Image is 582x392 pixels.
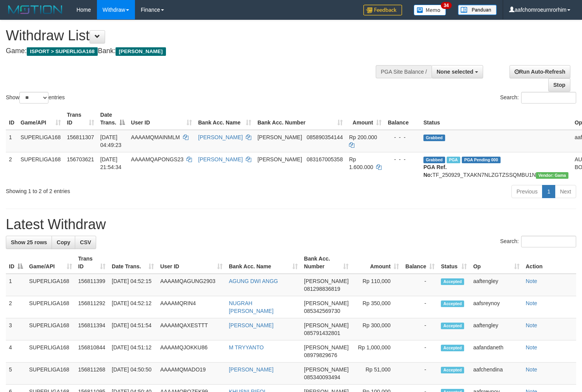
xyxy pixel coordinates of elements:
[198,156,243,162] a: [PERSON_NAME]
[109,296,157,318] td: [DATE] 04:52:12
[6,108,17,130] th: ID
[441,367,464,373] span: Accepted
[57,239,70,245] span: Copy
[6,130,17,152] td: 1
[195,108,254,130] th: Bank Acc. Name: activate to sort column ascending
[423,135,445,141] span: Grabbed
[304,374,340,380] span: Copy 085340093494 to clipboard
[352,363,402,385] td: Rp 51,000
[304,366,349,373] span: [PERSON_NAME]
[526,300,537,306] a: Note
[462,157,501,163] span: PGA Pending
[6,152,17,182] td: 2
[6,92,65,104] label: Show entries
[304,322,349,328] span: [PERSON_NAME]
[536,172,568,179] span: Vendor URL: https://trx31.1velocity.biz
[402,274,438,296] td: -
[6,274,26,296] td: 1
[75,318,109,340] td: 156811394
[423,157,445,163] span: Grabbed
[420,152,572,182] td: TF_250929_TXAKN7NLZGTZSSQMBU1N
[157,340,226,363] td: AAAAMQJOKKU86
[526,278,537,284] a: Note
[441,323,464,329] span: Accepted
[542,185,555,198] a: 1
[352,274,402,296] td: Rp 110,000
[402,363,438,385] td: -
[109,363,157,385] td: [DATE] 04:50:50
[229,278,278,284] a: AGUNG DWI ANGG
[226,252,301,274] th: Bank Acc. Name: activate to sort column ascending
[526,344,537,351] a: Note
[26,252,75,274] th: Game/API: activate to sort column ascending
[17,108,64,130] th: Game/API: activate to sort column ascending
[26,318,75,340] td: SUPERLIGA168
[27,47,98,56] span: ISPORT > SUPERLIGA168
[402,318,438,340] td: -
[109,340,157,363] td: [DATE] 04:51:12
[67,156,94,162] span: 156703621
[75,363,109,385] td: 156811268
[109,318,157,340] td: [DATE] 04:51:54
[376,65,432,78] div: PGA Site Balance /
[229,322,273,328] a: [PERSON_NAME]
[26,296,75,318] td: SUPERLIGA168
[11,239,47,245] span: Show 25 rows
[26,340,75,363] td: SUPERLIGA168
[6,184,237,195] div: Showing 1 to 2 of 2 entries
[257,156,302,162] span: [PERSON_NAME]
[352,318,402,340] td: Rp 300,000
[75,236,96,249] a: CSV
[352,296,402,318] td: Rp 350,000
[109,252,157,274] th: Date Trans.: activate to sort column ascending
[6,217,576,232] h1: Latest Withdraw
[6,340,26,363] td: 4
[470,296,522,318] td: aafsreynoy
[229,344,264,351] a: M TRYYANTO
[301,252,352,274] th: Bank Acc. Number: activate to sort column ascending
[6,252,26,274] th: ID: activate to sort column descending
[432,65,483,78] button: None selected
[437,69,473,75] span: None selected
[131,156,183,162] span: AAAAMQAPONGS23
[198,134,243,140] a: [PERSON_NAME]
[402,296,438,318] td: -
[521,236,576,247] input: Search:
[441,300,464,307] span: Accepted
[526,322,537,328] a: Note
[548,78,570,92] a: Stop
[441,345,464,351] span: Accepted
[420,108,572,130] th: Status
[229,366,273,373] a: [PERSON_NAME]
[304,308,340,314] span: Copy 085342569730 to clipboard
[388,155,417,163] div: - - -
[304,286,340,292] span: Copy 081298836819 to clipboard
[509,65,570,78] a: Run Auto-Refresh
[6,363,26,385] td: 5
[523,252,576,274] th: Action
[521,92,576,104] input: Search:
[470,252,522,274] th: Op: activate to sort column ascending
[304,344,349,351] span: [PERSON_NAME]
[470,318,522,340] td: aaftengley
[26,274,75,296] td: SUPERLIGA168
[75,274,109,296] td: 156811399
[157,252,226,274] th: User ID: activate to sort column ascending
[109,274,157,296] td: [DATE] 04:52:15
[500,236,576,247] label: Search:
[6,318,26,340] td: 3
[97,108,128,130] th: Date Trans.: activate to sort column descending
[349,134,377,140] span: Rp 200.000
[352,340,402,363] td: Rp 1,000,000
[352,252,402,274] th: Amount: activate to sort column ascending
[75,252,109,274] th: Trans ID: activate to sort column ascending
[304,352,337,358] span: Copy 08979829676 to clipboard
[157,296,226,318] td: AAAAMQRIN4
[447,157,460,163] span: Marked by aafchhiseyha
[6,47,380,55] h4: Game: Bank:
[6,236,52,249] a: Show 25 rows
[349,156,373,170] span: Rp 1.600.000
[100,156,122,170] span: [DATE] 21:54:34
[17,152,64,182] td: SUPERLIGA168
[52,236,75,249] a: Copy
